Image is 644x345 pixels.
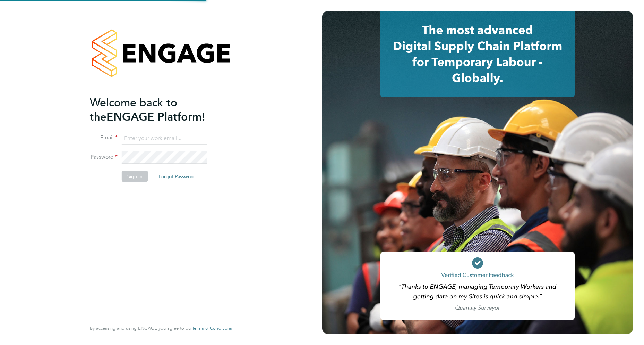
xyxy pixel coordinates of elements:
h2: ENGAGE Platform! [90,95,225,124]
a: Terms & Conditions [192,326,232,331]
span: Welcome back to the [90,96,177,123]
label: Password [90,154,118,161]
button: Forgot Password [153,171,201,182]
span: By accessing and using ENGAGE you agree to our [90,325,232,331]
button: Sign In [122,171,148,182]
label: Email [90,134,118,141]
input: Enter your work email... [122,132,207,145]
